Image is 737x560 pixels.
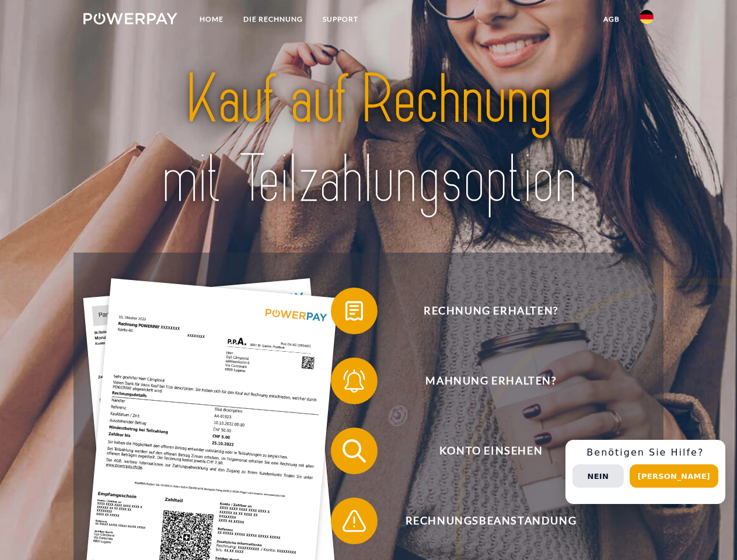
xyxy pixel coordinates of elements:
span: Konto einsehen [348,428,634,474]
img: qb_search.svg [340,436,369,466]
button: Konto einsehen [331,428,634,474]
img: qb_warning.svg [340,506,369,535]
img: title-powerpay_de.svg [111,56,626,223]
button: Rechnungsbeanstandung [331,498,634,544]
a: DIE RECHNUNG [233,9,313,30]
a: SUPPORT [313,9,368,30]
div: Schnellhilfe [565,440,725,504]
h3: Benötigen Sie Hilfe? [572,447,718,459]
img: de [640,10,654,24]
span: Rechnung erhalten? [348,288,634,334]
button: Nein [572,464,624,488]
button: Rechnung erhalten? [331,288,634,334]
img: qb_bill.svg [340,296,369,325]
span: Mahnung erhalten? [348,358,634,404]
button: [PERSON_NAME] [630,464,718,488]
img: logo-powerpay-white.svg [83,13,177,24]
button: Mahnung erhalten? [331,358,634,404]
a: Home [190,9,233,30]
img: qb_bell.svg [340,366,369,395]
span: Rechnungsbeanstandung [348,498,634,544]
a: agb [593,9,630,30]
